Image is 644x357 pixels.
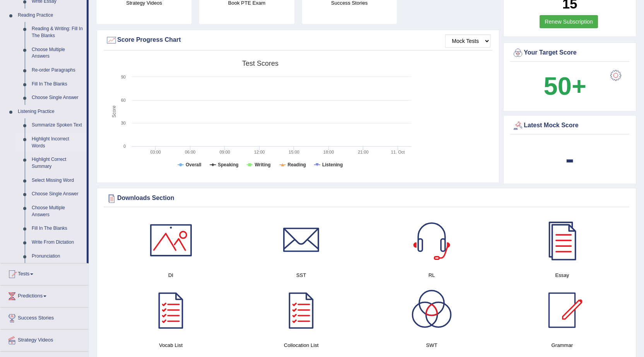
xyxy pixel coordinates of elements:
[109,341,232,349] h4: Vocab List
[28,236,87,249] a: Write From Dictation
[371,271,493,279] h4: RL
[28,153,87,173] a: Highlight Correct Summary
[111,106,117,118] tspan: Score
[28,77,87,91] a: Fill In The Blanks
[28,201,87,222] a: Choose Multiple Answers
[0,263,89,283] a: Tests
[185,150,196,154] text: 06:00
[28,118,87,132] a: Summarize Spoken Text
[186,162,202,167] tspan: Overall
[501,341,624,349] h4: Grammar
[501,271,624,279] h4: Essay
[121,98,126,102] text: 60
[288,162,306,167] tspan: Reading
[322,162,343,167] tspan: Listening
[28,91,87,105] a: Choose Single Answer
[358,150,369,154] text: 21:00
[371,341,493,349] h4: SWT
[109,271,232,279] h4: DI
[28,174,87,188] a: Select Missing Word
[218,162,238,167] tspan: Speaking
[28,249,87,263] a: Pronunciation
[0,285,89,305] a: Predictions
[150,150,161,154] text: 03:00
[255,162,270,167] tspan: Writing
[28,22,87,43] a: Reading & Writing: Fill In The Blanks
[544,72,586,100] b: 50+
[240,271,362,279] h4: SST
[28,43,87,63] a: Choose Multiple Answers
[391,150,405,154] tspan: 11. Oct
[106,34,490,46] div: Score Progress Chart
[289,150,299,154] text: 15:00
[242,60,278,67] tspan: Test scores
[219,150,230,154] text: 09:00
[28,222,87,236] a: Fill In The Blanks
[28,187,87,201] a: Choose Single Answer
[14,9,87,22] a: Reading Practice
[0,307,89,327] a: Success Stories
[254,150,265,154] text: 12:00
[28,132,87,153] a: Highlight Incorrect Words
[28,63,87,77] a: Re-order Paragraphs
[106,193,627,204] div: Downloads Section
[121,75,126,79] text: 90
[0,330,89,349] a: Strategy Videos
[123,144,126,149] text: 0
[565,145,574,173] b: -
[540,15,598,28] a: Renew Subscription
[512,120,627,132] div: Latest Mock Score
[512,47,627,59] div: Your Target Score
[14,105,87,119] a: Listening Practice
[121,121,126,125] text: 30
[240,341,362,349] h4: Collocation List
[323,150,334,154] text: 18:00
